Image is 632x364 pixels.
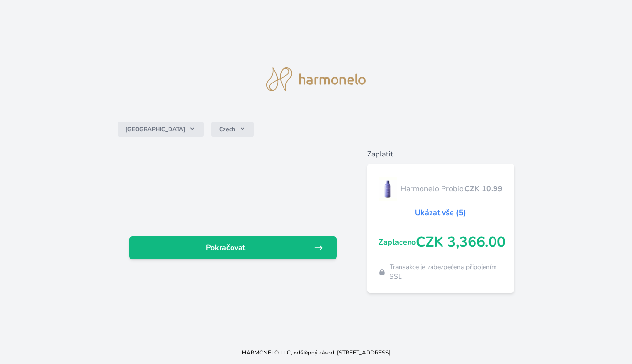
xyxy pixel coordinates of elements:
h6: Zaplatit [367,148,514,160]
a: Ukázat vše (5) [415,207,466,218]
span: Pokračovat [137,242,314,253]
span: Harmonelo Probio [400,183,464,195]
span: CZK 3,366.00 [416,234,506,251]
button: [GEOGRAPHIC_DATA] [118,122,204,137]
span: [GEOGRAPHIC_DATA] [126,125,185,133]
span: Zaplaceno [379,237,416,248]
img: CLEAN_PROBIO_se_stinem_x-lo.jpg [379,177,397,201]
span: Transakce je zabezpečena připojením SSL [390,262,503,281]
button: Czech [211,122,254,137]
span: CZK 10.99 [464,183,503,195]
a: Pokračovat [129,236,337,259]
img: logo.svg [266,67,366,91]
span: Czech [219,125,235,133]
